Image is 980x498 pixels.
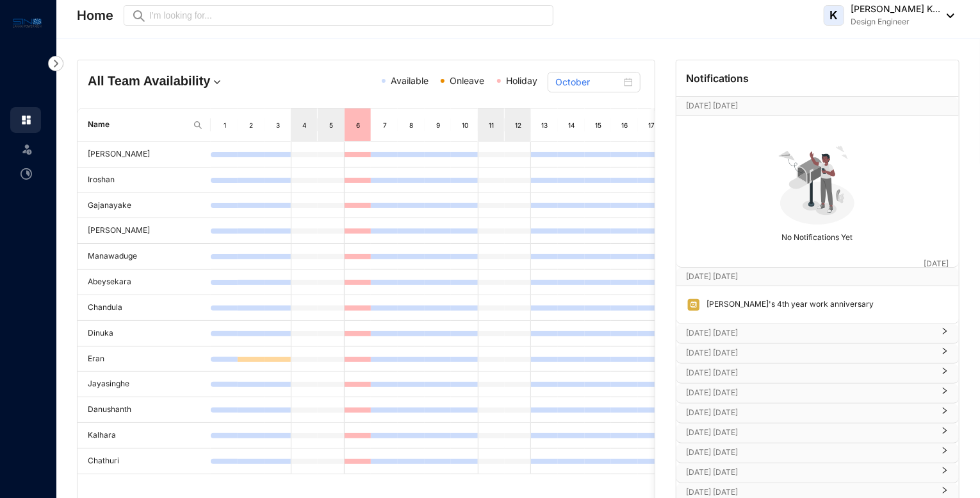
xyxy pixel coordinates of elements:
[646,119,657,132] div: 17
[555,75,621,89] input: Select month
[851,15,940,28] p: Design Engineer
[540,119,550,132] div: 13
[676,97,959,115] div: [DATE] [DATE][DATE]
[450,75,484,86] span: Onleave
[941,432,949,434] span: right
[326,119,336,132] div: 5
[676,443,959,463] div: [DATE] [DATE]
[211,76,224,89] img: dropdown.780994ddfa97fca24b89f58b1de131fa.svg
[676,424,959,443] div: [DATE] [DATE]
[687,347,933,359] p: [DATE] [DATE]
[773,139,862,227] img: no-notification-yet.99f61bb71409b19b567a5111f7a484a1.svg
[701,298,874,312] p: [PERSON_NAME]'s 4th year work anniversary
[941,412,949,415] span: right
[88,119,188,131] span: Name
[10,161,41,187] li: Time Attendance
[687,366,933,379] p: [DATE] [DATE]
[566,119,576,132] div: 14
[620,119,630,132] div: 16
[687,426,933,439] p: [DATE] [DATE]
[687,327,933,339] p: [DATE] [DATE]
[10,107,41,133] li: Home
[20,142,33,155] img: leave-unselected.2934df6273408c3f84d9.svg
[687,446,933,459] p: [DATE] [DATE]
[687,99,924,112] p: [DATE] [DATE]
[687,406,933,419] p: [DATE] [DATE]
[687,298,701,312] img: anniversary.d4fa1ee0abd6497b2d89d817e415bd57.svg
[676,344,959,363] div: [DATE] [DATE]
[77,6,113,24] p: Home
[486,119,496,132] div: 11
[593,119,603,132] div: 15
[830,10,838,21] span: K
[20,168,32,180] img: time-attendance-unselected.8aad090b53826881fffb.svg
[513,119,523,132] div: 12
[460,119,470,132] div: 10
[78,347,211,372] td: Eran
[676,384,959,403] div: [DATE] [DATE]
[687,466,933,479] p: [DATE] [DATE]
[78,142,211,167] td: [PERSON_NAME]
[78,397,211,423] td: Danushanth
[676,463,959,483] div: [DATE] [DATE]
[924,257,949,270] p: [DATE]
[676,324,959,343] div: [DATE] [DATE]
[851,3,940,15] p: [PERSON_NAME] K...
[78,193,211,219] td: Gajanayake
[220,119,230,132] div: 1
[78,218,211,244] td: [PERSON_NAME]
[506,75,537,86] span: Holiday
[78,449,211,474] td: Chathuri
[88,72,273,90] h4: All Team Availability
[78,321,211,347] td: Dinuka
[941,492,949,494] span: right
[941,392,949,395] span: right
[193,120,203,130] img: search.8ce656024d3affaeffe32e5b30621cb7.svg
[20,114,32,126] img: home.c6720e0a13eba0172344.svg
[941,332,949,335] span: right
[149,8,546,22] input: I’m looking for...
[687,71,749,86] p: Notifications
[48,56,63,71] img: nav-icon-right.af6afadce00d159da59955279c43614e.svg
[687,386,933,399] p: [DATE] [DATE]
[78,270,211,295] td: Abeysekara
[676,404,959,423] div: [DATE] [DATE]
[78,372,211,397] td: Jayasinghe
[941,372,949,375] span: right
[680,227,955,244] p: No Notifications Yet
[433,119,443,132] div: 9
[78,167,211,193] td: Iroshan
[78,295,211,321] td: Chandula
[406,119,416,132] div: 8
[353,119,363,132] div: 6
[246,119,256,132] div: 2
[78,244,211,270] td: Manawaduge
[941,452,949,454] span: right
[676,364,959,383] div: [DATE] [DATE]
[676,268,959,286] div: [DATE] [DATE][DATE]
[13,15,42,30] img: logo
[941,352,949,355] span: right
[687,270,924,283] p: [DATE] [DATE]
[299,119,309,132] div: 4
[273,119,283,132] div: 3
[941,472,949,474] span: right
[940,13,954,18] img: dropdown-black.8e83cc76930a90b1a4fdb6d089b7bf3a.svg
[391,75,429,86] span: Available
[380,119,390,132] div: 7
[78,423,211,449] td: Kalhara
